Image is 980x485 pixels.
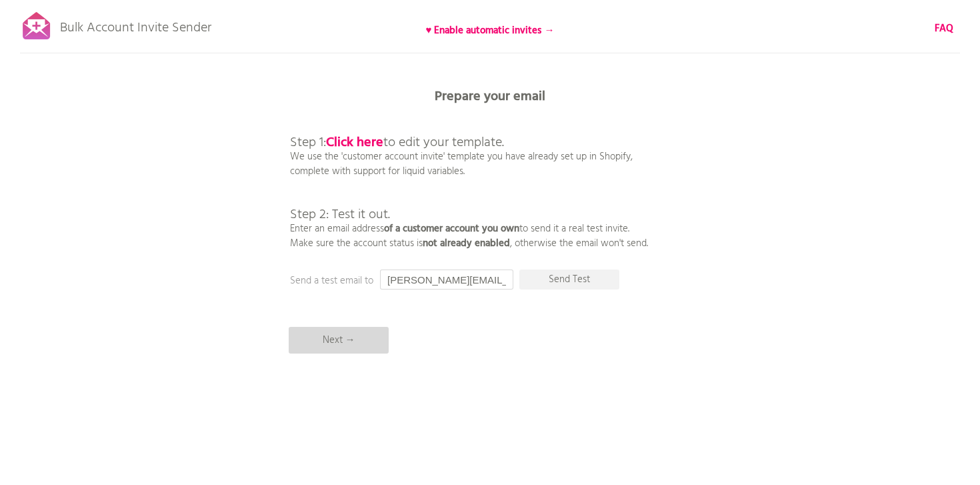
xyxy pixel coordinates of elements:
[326,132,383,153] a: Click here
[290,132,504,153] span: Step 1: to edit your template.
[60,8,211,41] p: Bulk Account Invite Sender
[519,270,619,290] p: Send Test
[435,86,545,107] b: Prepare your email
[423,235,510,252] b: not already enabled
[289,327,389,354] p: Next →
[426,23,555,39] b: ♥ Enable automatic invites →
[290,204,390,225] span: Step 2: Test it out.
[384,221,519,237] b: of a customer account you own
[290,274,557,288] p: Send a test email to
[935,21,953,36] a: FAQ
[935,21,953,37] b: FAQ
[290,107,648,251] p: We use the 'customer account invite' template you have already set up in Shopify, complete with s...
